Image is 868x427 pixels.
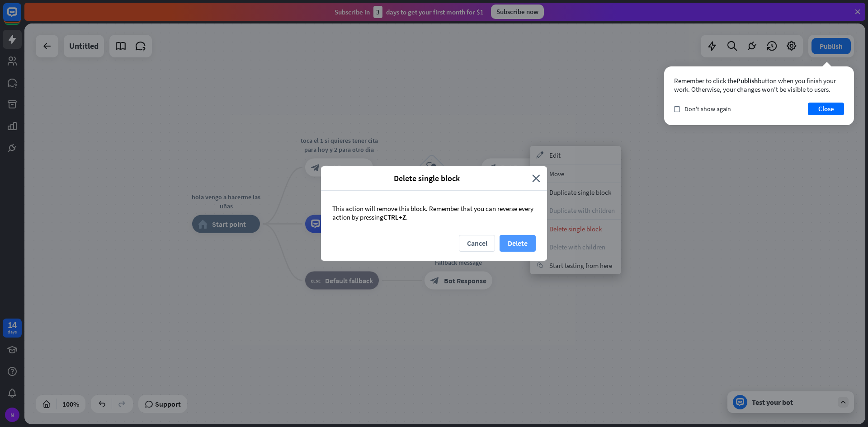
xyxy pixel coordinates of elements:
span: Don't show again [684,105,731,113]
i: close [532,173,540,183]
button: Delete [500,235,536,252]
button: Open LiveChat chat widget [7,4,34,31]
span: Delete single block [328,173,525,183]
button: Close [808,103,844,115]
span: Publish [736,76,758,85]
div: This action will remove this block. Remember that you can reverse every action by pressing . [321,191,547,235]
div: Remember to click the button when you finish your work. Otherwise, your changes won’t be visible ... [674,76,844,94]
button: Cancel [459,235,495,252]
span: CTRL+Z [383,213,406,221]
